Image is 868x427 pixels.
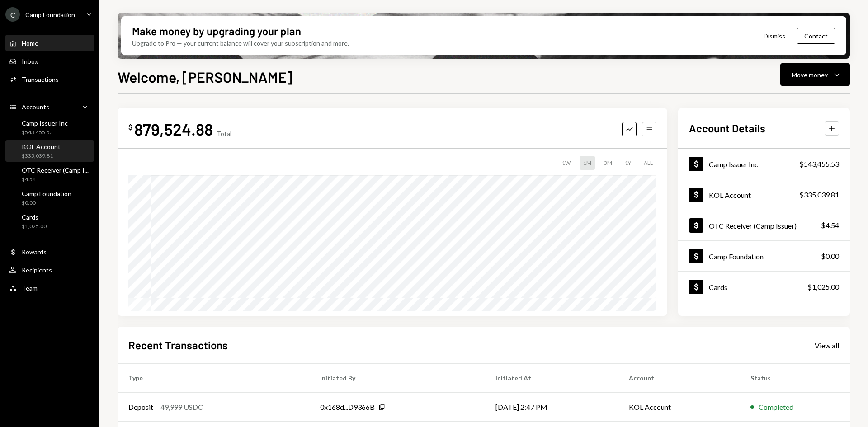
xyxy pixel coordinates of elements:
div: Cards [22,213,47,221]
div: OTC Receiver (Camp Issuer) [709,221,797,230]
a: Accounts [5,99,94,115]
div: Upgrade to Pro — your current balance will cover your subscription and more. [132,38,349,48]
a: Camp Foundation$0.00 [678,241,850,271]
div: Camp Foundation [22,190,71,197]
a: Recipients [5,262,94,278]
div: Rewards [22,248,47,256]
th: Type [118,364,309,393]
a: Cards$1,025.00 [678,272,850,302]
div: OTC Receiver (Camp I... [22,166,89,174]
div: Total [217,130,231,137]
div: Cards [709,283,727,291]
div: 1M [580,156,595,170]
a: Team [5,280,94,296]
div: Make money by upgrading your plan [132,23,301,38]
div: Deposit [128,402,153,413]
div: 3M [600,156,616,170]
div: Completed [759,402,793,413]
a: OTC Receiver (Camp Issuer)$4.54 [678,210,850,240]
div: 879,524.88 [134,119,213,139]
a: KOL Account$335,039.81 [678,179,850,210]
a: OTC Receiver (Camp I...$4.54 [5,164,94,185]
div: View all [815,341,839,350]
div: Transactions [22,75,59,83]
div: $1,025.00 [22,223,47,230]
div: Recipients [22,266,52,274]
div: $543,455.53 [799,159,839,169]
h2: Recent Transactions [128,338,228,352]
h1: Welcome, [PERSON_NAME] [118,68,292,86]
div: 1Y [621,156,635,170]
div: Camp Issuer Inc [22,119,68,127]
h2: Account Details [689,121,765,136]
th: Status [740,364,850,393]
th: Account [618,364,739,393]
div: $4.54 [821,220,839,231]
div: 1W [558,156,574,170]
div: Inbox [22,57,38,65]
a: Cards$1,025.00 [5,211,94,232]
div: $0.00 [22,199,71,207]
div: $335,039.81 [799,189,839,200]
div: Accounts [22,103,49,111]
a: Camp Issuer Inc$543,455.53 [678,149,850,179]
div: ALL [640,156,656,170]
div: KOL Account [22,143,61,150]
button: Contact [797,28,835,44]
div: $ [128,122,132,131]
th: Initiated By [309,364,485,393]
a: Camp Foundation$0.00 [5,187,94,209]
div: C [5,7,20,22]
div: 0x168d...D9366B [320,402,375,413]
div: 49,999 USDC [160,402,203,413]
button: Move money [780,63,850,86]
div: KOL Account [709,191,751,199]
a: KOL Account$335,039.81 [5,140,94,162]
a: Inbox [5,53,94,69]
a: Home [5,35,94,51]
a: View all [815,340,839,350]
div: $0.00 [821,251,839,262]
div: $1,025.00 [807,282,839,292]
a: Camp Issuer Inc$543,455.53 [5,117,94,138]
button: Dismiss [752,25,797,47]
div: Team [22,284,38,292]
div: Camp Issuer Inc [709,160,758,169]
div: $543,455.53 [22,129,68,136]
div: Home [22,39,38,47]
a: Rewards [5,244,94,260]
div: Camp Foundation [25,11,75,19]
a: Transactions [5,71,94,87]
div: Camp Foundation [709,252,764,261]
div: $4.54 [22,176,89,183]
td: KOL Account [618,393,739,422]
div: $335,039.81 [22,152,61,160]
th: Initiated At [485,364,618,393]
div: Move money [792,70,828,80]
td: [DATE] 2:47 PM [485,393,618,422]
